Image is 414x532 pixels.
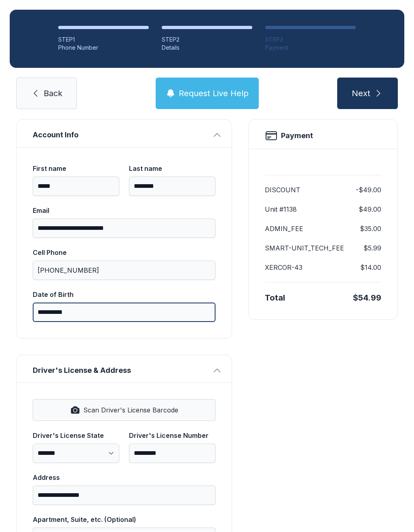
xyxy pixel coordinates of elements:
[265,204,297,214] dt: Unit #1138
[129,431,215,440] div: Driver's License Number
[353,292,381,303] div: $54.99
[265,185,300,195] dt: DISCOUNT
[33,444,119,463] select: Driver's License State
[33,261,215,280] input: Cell Phone
[33,164,119,173] div: First name
[33,219,215,238] input: Email
[17,355,232,383] button: Driver's License & Address
[83,405,178,415] span: Scan Driver's License Barcode
[33,129,209,141] span: Account Info
[129,444,215,463] input: Driver's License Number
[265,263,302,272] dt: XERCOR-43
[17,120,232,147] button: Account Info
[356,185,381,195] dd: -$49.00
[363,243,381,253] dd: $5.99
[33,290,215,299] div: Date of Birth
[360,263,381,272] dd: $14.00
[265,44,356,52] div: Payment
[265,292,285,303] div: Total
[33,515,215,524] div: Apartment, Suite, etc. (Optional)
[179,88,249,99] span: Request Live Help
[33,206,215,215] div: Email
[33,248,215,257] div: Cell Phone
[265,224,303,233] dt: ADMIN_FEE
[352,88,370,99] span: Next
[360,224,381,233] dd: $35.00
[33,473,215,482] div: Address
[58,44,149,52] div: Phone Number
[33,177,119,196] input: First name
[44,88,62,99] span: Back
[33,365,209,376] span: Driver's License & Address
[162,36,252,44] div: STEP 2
[162,44,252,52] div: Details
[265,36,356,44] div: STEP 3
[33,486,215,505] input: Address
[33,431,119,440] div: Driver's License State
[33,303,215,322] input: Date of Birth
[58,36,149,44] div: STEP 1
[129,177,215,196] input: Last name
[281,130,313,141] h2: Payment
[265,243,344,253] dt: SMART-UNIT_TECH_FEE
[129,164,215,173] div: Last name
[359,204,381,214] dd: $49.00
